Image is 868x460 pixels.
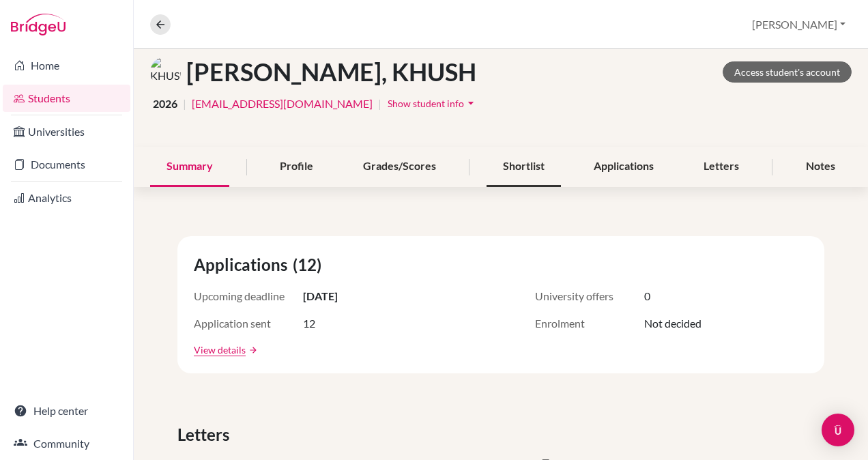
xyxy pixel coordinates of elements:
a: Help center [3,397,130,425]
h1: [PERSON_NAME], KHUSH [186,57,476,87]
span: 2026 [153,96,177,112]
a: Universities [3,118,130,145]
a: Documents [3,151,130,178]
div: Profile [263,147,330,187]
a: Analytics [3,184,130,212]
span: | [183,96,186,112]
span: Applications [194,253,293,277]
img: Bridge-U [11,14,66,35]
div: Shortlist [487,147,561,187]
span: | [378,96,381,112]
img: KHUSH MILAN PATEL's avatar [150,57,181,87]
span: Enrolment [535,315,644,332]
button: Show student infoarrow_drop_down [387,93,478,114]
div: Applications [577,147,670,187]
a: View details [194,343,246,357]
a: Access student's account [723,61,852,83]
div: Grades/Scores [347,147,452,187]
span: Show student info [388,98,464,109]
div: Notes [790,147,852,187]
a: [EMAIL_ADDRESS][DOMAIN_NAME] [192,96,373,112]
span: [DATE] [303,288,338,304]
span: Upcoming deadline [194,288,303,304]
span: University offers [535,288,644,304]
span: Application sent [194,315,303,332]
div: Summary [150,147,229,187]
button: [PERSON_NAME] [746,12,852,38]
i: arrow_drop_down [464,96,478,110]
div: Open Intercom Messenger [822,414,854,446]
a: Community [3,430,130,457]
span: 0 [644,288,650,304]
span: 12 [303,315,315,332]
a: Home [3,52,130,79]
span: Not decided [644,315,701,332]
a: Students [3,85,130,112]
div: Letters [687,147,755,187]
span: (12) [293,253,327,277]
span: Letters [177,422,235,447]
a: arrow_forward [246,345,258,355]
